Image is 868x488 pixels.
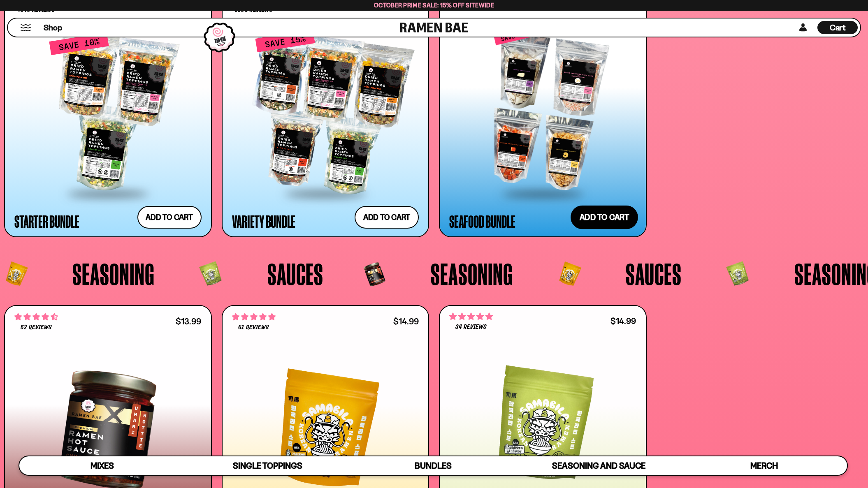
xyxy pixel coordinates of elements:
[176,317,201,325] div: $13.99
[830,23,846,32] span: Cart
[232,312,276,322] span: 4.84 stars
[44,21,62,34] a: Shop
[350,456,516,475] a: Bundles
[20,24,31,31] button: Mobile Menu Trigger
[449,214,515,229] div: Seafood Bundle
[232,214,296,229] div: Variety Bundle
[455,324,487,331] span: 34 reviews
[552,460,645,471] span: Seasoning and Sauce
[355,206,419,229] button: Add to cart
[682,456,847,475] a: Merch
[185,456,350,475] a: Single Toppings
[91,460,114,471] span: Mixes
[431,259,513,289] span: Seasoning
[44,22,62,33] span: Shop
[14,312,58,322] span: 4.71 stars
[449,311,493,322] span: 5.00 stars
[72,259,155,289] span: Seasoning
[21,324,52,331] span: 52 reviews
[516,456,681,475] a: Seasoning and Sauce
[610,317,636,325] div: $14.99
[137,206,202,229] button: Add to cart
[393,317,419,325] div: $14.99
[14,214,79,229] div: Starter Bundle
[19,456,185,475] a: Mixes
[571,205,638,229] button: Add to cart
[415,460,452,471] span: Bundles
[233,460,302,471] span: Single Toppings
[374,1,494,9] span: October Prime Sale: 15% off Sitewide
[750,460,778,471] span: Merch
[626,259,682,289] span: Sauces
[817,19,858,37] div: Cart
[238,324,269,331] span: 61 reviews
[267,259,323,289] span: Sauces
